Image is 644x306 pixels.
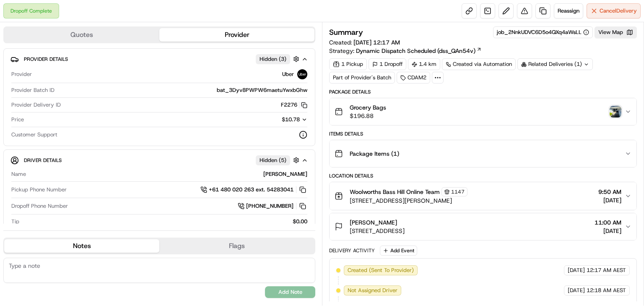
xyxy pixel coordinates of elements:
span: Provider Details [24,56,68,63]
span: 12:18 AM AEST [587,287,626,294]
div: CDAM2 [397,72,430,84]
span: bat_3Dyv8PWPW6maetuYwxbGhw [217,86,307,94]
img: uber-new-logo.jpeg [297,69,307,79]
a: Created via Automation [442,58,516,70]
span: [PERSON_NAME] [350,218,397,227]
span: Dynamic Dispatch Scheduled (dss_QAn54v) [356,47,475,55]
button: Driver DetailsHidden (5) [10,153,308,167]
button: $10.78 [234,116,307,123]
button: Hidden (5) [256,155,301,165]
span: Hidden ( 5 ) [260,157,286,164]
span: [DATE] [595,227,621,235]
button: Add Event [380,246,417,256]
span: Grocery Bags [350,103,386,112]
span: Cancel Delivery [600,7,637,15]
span: [STREET_ADDRESS][PERSON_NAME] [350,196,467,205]
span: +61 480 020 263 ext. 54283041 [209,186,293,194]
button: Notes [4,239,159,253]
span: Provider Delivery ID [11,101,61,109]
span: Provider [11,71,32,78]
button: Woolworths Bass Hill Online Team1147[STREET_ADDRESS][PERSON_NAME]9:50 AM[DATE] [330,182,636,210]
span: $10.78 [282,116,300,123]
div: 1 Dropoff [369,58,406,70]
span: Uber [282,71,294,78]
span: Woolworths Bass Hill Online Team [350,188,440,196]
button: Grocery Bags$196.88photo_proof_of_delivery image [330,98,636,125]
span: Created: [329,38,400,47]
div: [PERSON_NAME] [29,170,307,178]
span: [PHONE_NUMBER] [246,202,293,210]
a: [PHONE_NUMBER] [238,201,307,211]
button: Reassign [554,3,583,18]
span: Hidden ( 3 ) [260,55,286,63]
img: photo_proof_of_delivery image [610,106,621,118]
button: Hidden (3) [256,54,301,64]
span: 12:17 AM AEST [587,267,626,274]
div: Items Details [329,131,637,137]
div: Strategy: [329,47,482,55]
span: Tip [11,218,19,225]
span: Pickup Phone Number [11,186,67,194]
span: [STREET_ADDRESS] [350,227,405,235]
span: Dropoff Phone Number [11,202,68,210]
button: CancelDelivery [587,3,641,18]
button: Provider [159,28,314,42]
span: 9:50 AM [598,188,621,196]
div: Location Details [329,173,637,179]
a: +61 480 020 263 ext. 54283041 [200,185,307,194]
span: Name [11,170,26,178]
div: $0.00 [23,218,307,225]
div: Package Details [329,89,637,95]
span: Price [11,116,24,123]
span: [DATE] [598,196,621,204]
h3: Summary [329,29,363,36]
span: 11:00 AM [595,218,621,227]
span: [DATE] 12:17 AM [353,39,400,46]
span: [DATE] [568,267,585,274]
button: Flags [159,239,314,253]
div: 1 Pickup [329,58,367,70]
a: Dynamic Dispatch Scheduled (dss_QAn54v) [356,47,482,55]
span: Package Items ( 1 ) [350,149,399,158]
span: [DATE] [568,287,585,294]
span: Driver Details [24,157,62,164]
span: Reassign [558,7,579,15]
button: Quotes [4,28,159,42]
button: job_2NnkUDVC6D5o4QXq4aWsLL [497,29,589,36]
button: Provider DetailsHidden (3) [10,52,308,66]
span: $196.88 [350,112,386,120]
span: Not Assigned Driver [348,287,397,294]
div: Delivery Activity [329,247,375,254]
span: 1147 [451,188,465,195]
div: 1.4 km [408,58,440,70]
button: Package Items (1) [330,140,636,167]
span: Created (Sent To Provider) [348,267,414,274]
button: F2276 [281,101,307,109]
div: Related Deliveries (1) [517,58,593,70]
button: [PERSON_NAME][STREET_ADDRESS]11:00 AM[DATE] [330,213,636,240]
button: View Map [595,26,637,38]
span: Provider Batch ID [11,86,55,94]
span: Customer Support [11,131,57,139]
